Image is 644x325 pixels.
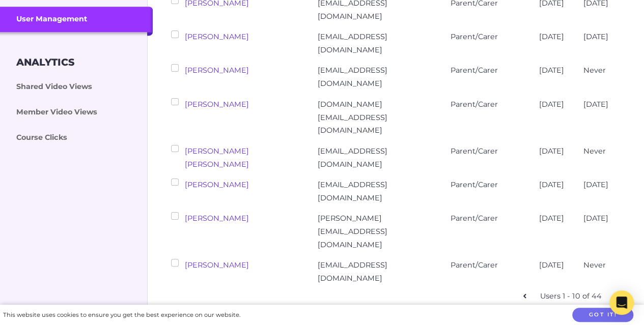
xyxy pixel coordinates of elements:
span: [DATE] [539,180,564,189]
span: [DATE] [539,32,564,41]
h3: Analytics [16,56,74,68]
span: [DATE] [539,146,564,156]
button: Got it! [572,308,633,322]
span: [DOMAIN_NAME][EMAIL_ADDRESS][DOMAIN_NAME] [318,100,387,135]
span: [EMAIL_ADDRESS][DOMAIN_NAME] [318,146,387,169]
a: [PERSON_NAME] [185,66,249,75]
a: [PERSON_NAME] [185,214,249,223]
span: Parent/Carer [451,32,498,41]
span: Never [583,66,606,75]
span: Never [583,260,606,270]
span: [DATE] [583,214,608,223]
span: [DATE] [583,180,608,189]
a: [PERSON_NAME] [185,260,249,270]
span: Parent/Carer [451,66,498,75]
span: Parent/Carer [451,100,498,109]
span: Never [583,146,606,156]
a: [PERSON_NAME] [185,180,249,189]
span: [EMAIL_ADDRESS][DOMAIN_NAME] [318,180,387,202]
span: Parent/Carer [451,180,498,189]
span: [EMAIL_ADDRESS][DOMAIN_NAME] [318,260,387,283]
span: [PERSON_NAME][EMAIL_ADDRESS][DOMAIN_NAME] [318,214,387,249]
span: Parent/Carer [451,260,498,270]
a: [PERSON_NAME] [185,32,249,41]
span: [DATE] [539,100,564,109]
span: [DATE] [539,66,564,75]
div: Users 1 - 10 of 44 [534,290,607,303]
a: [PERSON_NAME] [185,100,249,109]
a: [PERSON_NAME] [PERSON_NAME] [185,146,249,169]
div: Open Intercom Messenger [609,290,634,315]
div: This website uses cookies to ensure you get the best experience on our website. [3,310,240,320]
span: [DATE] [583,32,608,41]
span: [DATE] [583,100,608,109]
span: [DATE] [539,260,564,270]
span: [EMAIL_ADDRESS][DOMAIN_NAME] [318,66,387,88]
span: Parent/Carer [451,214,498,223]
span: [DATE] [539,214,564,223]
span: Parent/Carer [451,146,498,156]
span: [EMAIL_ADDRESS][DOMAIN_NAME] [318,32,387,54]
